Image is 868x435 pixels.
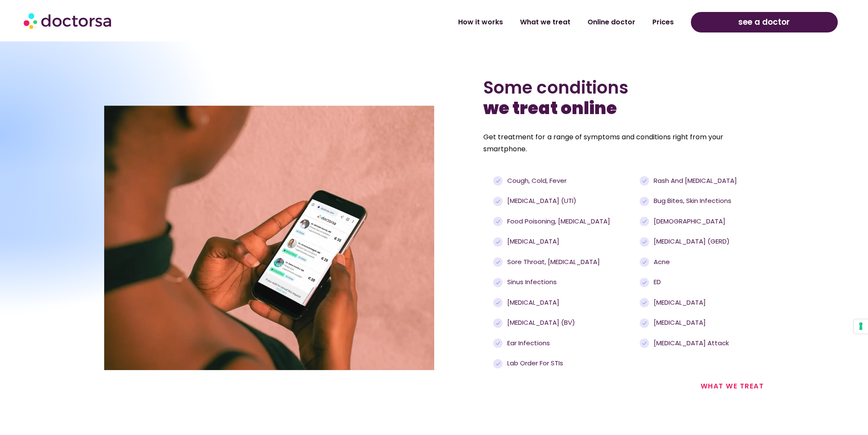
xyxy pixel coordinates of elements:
[640,257,755,267] a: Acne
[505,338,550,348] span: Ear infections
[640,318,755,328] a: [MEDICAL_DATA]
[640,338,755,348] a: [MEDICAL_DATA] attack
[493,257,635,267] a: Sore throat, [MEDICAL_DATA]
[493,176,635,186] a: Cough, cold, fever
[493,277,635,287] a: Sinus infections
[483,77,764,118] h2: Some conditions
[579,12,644,32] a: Online doctor
[640,176,755,186] a: Rash and [MEDICAL_DATA]
[505,237,559,247] span: [MEDICAL_DATA]
[483,131,764,155] p: Get treatment for a range of symptoms and conditions right from your smartphone.
[652,217,725,226] span: [DEMOGRAPHIC_DATA]
[652,277,661,287] span: ED
[701,381,764,391] a: what we treat
[505,277,557,287] span: Sinus infections
[493,318,635,328] a: [MEDICAL_DATA] (BV)
[691,12,838,32] a: see a doctor
[853,319,868,334] button: Your consent preferences for tracking technologies
[483,96,617,120] b: we treat online
[640,217,755,226] a: [DEMOGRAPHIC_DATA]
[493,217,635,226] a: Food poisoning, [MEDICAL_DATA]
[640,196,755,206] a: Bug bites, skin infections
[652,196,731,206] span: Bug bites, skin infections
[652,257,670,267] span: Acne
[505,257,600,267] span: Sore throat, [MEDICAL_DATA]
[644,12,682,32] a: Prices
[493,338,635,348] a: Ear infections
[505,298,559,308] span: [MEDICAL_DATA]
[505,318,575,328] span: [MEDICAL_DATA] (BV)
[505,217,610,226] span: Food poisoning, [MEDICAL_DATA]
[450,12,511,32] a: How it works
[493,196,635,206] a: [MEDICAL_DATA] (UTI)
[738,15,790,29] span: see a doctor
[652,237,730,247] span: [MEDICAL_DATA] (GERD)
[652,298,706,308] span: [MEDICAL_DATA]
[505,359,563,368] span: Lab order for STIs
[652,176,737,186] span: Rash and [MEDICAL_DATA]
[652,318,706,328] span: [MEDICAL_DATA]
[493,298,635,308] a: [MEDICAL_DATA]
[223,12,682,32] nav: Menu
[511,12,579,32] a: What we treat
[652,338,729,348] span: [MEDICAL_DATA] attack
[505,196,576,206] span: [MEDICAL_DATA] (UTI)
[493,237,635,247] a: [MEDICAL_DATA]
[505,176,567,186] span: Cough, cold, fever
